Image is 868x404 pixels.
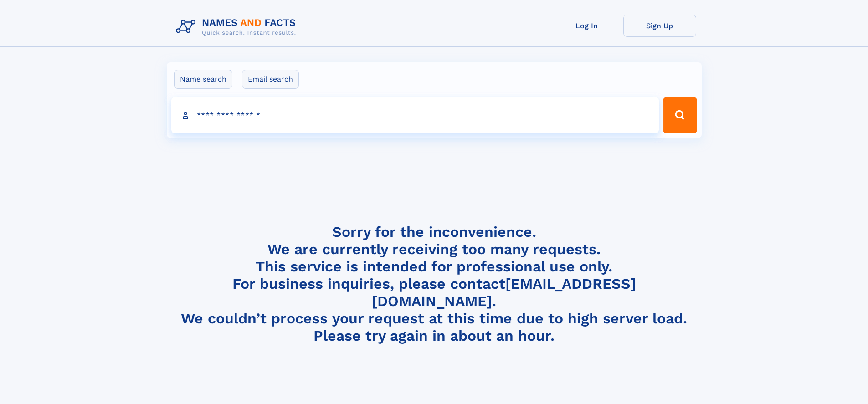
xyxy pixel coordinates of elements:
[174,70,232,89] label: Name search
[172,223,696,345] h4: Sorry for the inconvenience. We are currently receiving too many requests. This service is intend...
[372,275,636,310] a: [EMAIL_ADDRESS][DOMAIN_NAME]
[623,15,696,37] a: Sign Up
[550,15,623,37] a: Log In
[663,97,697,133] button: Search Button
[172,15,303,39] img: Logo Names and Facts
[171,97,659,133] input: search input
[242,70,299,89] label: Email search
